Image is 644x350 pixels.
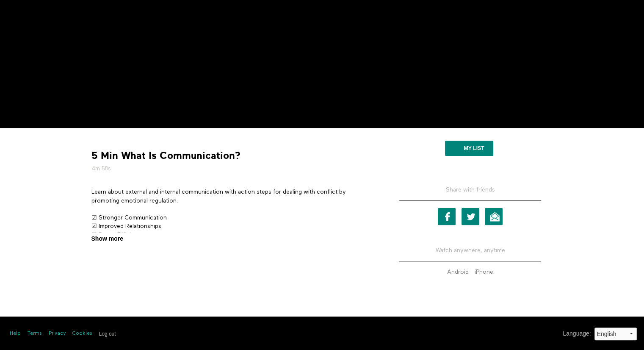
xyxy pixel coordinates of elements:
a: Terms [28,330,42,337]
a: iPhone [473,269,495,275]
h5: Watch anywhere, anytime [399,240,541,261]
label: Language : [563,329,591,338]
button: My list [445,141,493,156]
a: Android [445,269,471,275]
h5: Share with friends [399,186,541,201]
a: Cookies [72,330,92,337]
a: Email [485,208,503,225]
span: Show more [91,234,123,243]
p: Learn about external and internal communication with action steps for dealing with conflict by pr... [91,188,375,205]
strong: 5 Min What Is Communication? [91,149,240,162]
h5: 4m 58s [91,164,375,173]
strong: iPhone [475,269,493,275]
input: Log out [99,331,116,337]
a: Twitter [462,208,479,225]
p: ☑ Stronger Communication ☑ Improved Relationships ☑ Better Efficiency [91,214,375,239]
strong: Android [447,269,469,275]
a: Privacy [49,330,66,337]
a: Help [10,330,21,337]
a: Facebook [438,208,456,225]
